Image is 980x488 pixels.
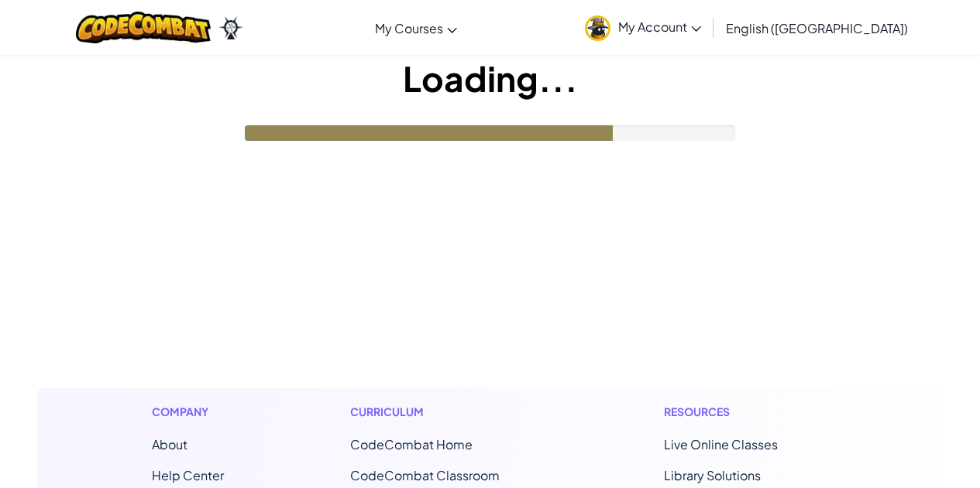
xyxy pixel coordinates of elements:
a: Help Center [152,467,224,483]
h1: Company [152,404,224,420]
span: English ([GEOGRAPHIC_DATA]) [726,20,908,36]
a: About [152,436,187,452]
a: My Courses [367,7,465,49]
span: My Courses [375,20,443,36]
a: My Account [577,3,709,52]
span: CodeCombat Home [350,436,473,452]
img: CodeCombat logo [76,12,211,43]
img: Ozaria [218,16,243,39]
h1: Curriculum [350,404,538,420]
span: My Account [618,19,701,35]
a: English ([GEOGRAPHIC_DATA]) [718,7,916,49]
img: avatar [585,15,610,41]
a: CodeCombat Classroom [350,467,500,483]
a: Live Online Classes [664,436,778,452]
a: Library Solutions [664,467,761,483]
h1: Resources [664,404,829,420]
